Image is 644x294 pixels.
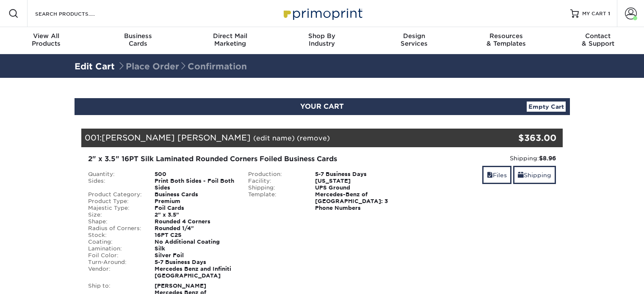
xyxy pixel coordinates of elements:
div: No Additional Coating [148,239,242,245]
div: Shipping: [242,184,309,191]
div: Lamination: [82,245,149,252]
div: Product Type: [82,198,149,205]
div: & Templates [460,32,552,47]
div: Marketing [184,32,276,47]
div: Quantity: [82,171,149,178]
div: Facility: [242,178,309,184]
div: 16PT C2S [148,232,242,239]
div: Rounded 1/4" [148,225,242,232]
a: Shipping [513,166,556,184]
div: Cards [92,32,184,47]
div: Shipping: [409,154,556,162]
div: Size: [82,212,149,218]
div: Print Both Sides - Foil Both Sides [148,178,242,191]
div: 2" x 3.5" 16PT Silk Laminated Rounded Corners Foiled Business Cards [88,154,396,164]
div: UPS Ground [309,184,402,191]
span: shipping [518,172,524,179]
div: 5-7 Business Days [309,171,402,178]
div: Mercedes Benz and Infiniti [GEOGRAPHIC_DATA] [148,266,242,279]
a: DesignServices [368,27,460,54]
span: Shop By [276,32,368,40]
div: Shape: [82,218,149,225]
input: SEARCH PRODUCTS..... [34,8,117,19]
span: Business [92,32,184,40]
div: Stock: [82,232,149,239]
div: Template: [242,191,309,212]
a: Contact& Support [552,27,644,54]
div: Production: [242,171,309,178]
a: Edit Cart [75,61,115,71]
div: $363.00 [483,132,557,144]
div: Industry [276,32,368,47]
span: Direct Mail [184,32,276,40]
div: Silver Foil [148,252,242,259]
div: Radius of Corners: [82,225,149,232]
a: Resources& Templates [460,27,552,54]
div: Services [368,32,460,47]
a: BusinessCards [92,27,184,54]
div: 500 [148,171,242,178]
a: (edit name) [253,134,295,142]
span: Contact [552,32,644,40]
div: Mercedes-Benz of [GEOGRAPHIC_DATA]: 3 Phone Numbers [309,191,402,212]
a: Empty Cart [527,102,566,112]
div: Sides: [82,178,149,191]
span: [PERSON_NAME] [PERSON_NAME] [102,133,251,142]
span: YOUR CART [300,102,344,110]
span: Design [368,32,460,40]
div: Foil Color: [82,252,149,259]
div: Foil Cards [148,205,242,212]
span: MY CART [582,10,606,17]
div: Rounded 4 Corners [148,218,242,225]
span: files [487,172,493,179]
div: 2" x 3.5" [148,212,242,218]
a: (remove) [297,134,330,142]
div: [US_STATE] [309,178,402,184]
div: Business Cards [148,191,242,198]
a: Direct MailMarketing [184,27,276,54]
span: 1 [608,11,610,16]
div: & Support [552,32,644,47]
span: Place Order Confirmation [117,61,247,71]
div: Coating: [82,239,149,245]
span: Resources [460,32,552,40]
a: Shop ByIndustry [276,27,368,54]
div: 001: [81,129,483,147]
div: Turn-Around: [82,259,149,266]
strong: $8.96 [539,155,556,162]
div: Vendor: [82,266,149,279]
img: Primoprint [280,4,365,22]
div: Silk [148,245,242,252]
a: Files [482,166,511,184]
div: Product Category: [82,191,149,198]
div: Majestic Type: [82,205,149,212]
div: 5-7 Business Days [148,259,242,266]
div: Premium [148,198,242,205]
